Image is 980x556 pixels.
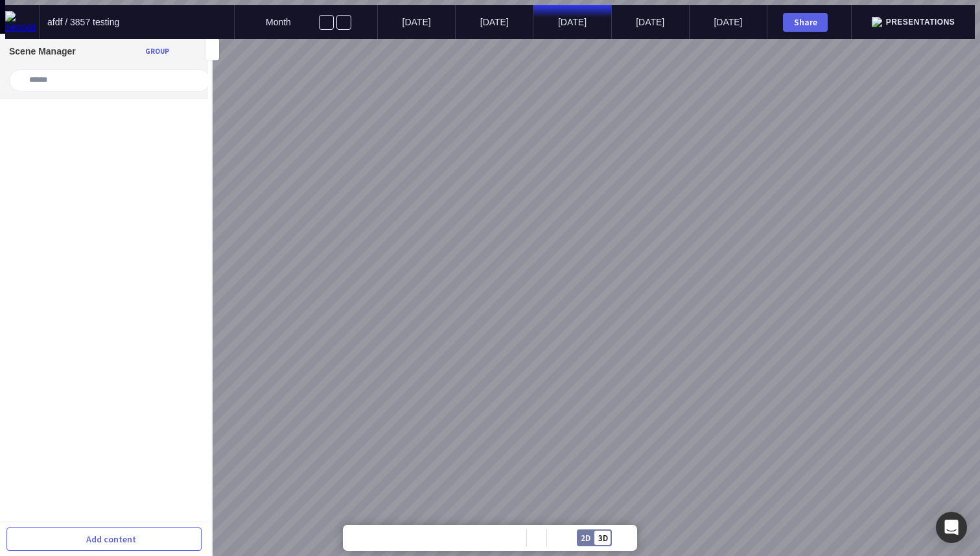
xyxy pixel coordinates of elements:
div: Share [789,18,822,27]
span: Presentations [886,18,955,27]
mapp-timeline-period: [DATE] [611,5,689,39]
span: Month [266,17,291,27]
mapp-timeline-period: [DATE] [689,5,767,39]
mapp-timeline-period: [DATE] [455,5,533,39]
div: Open Intercom Messenger [936,512,967,543]
span: afdf / 3857 testing [47,17,119,27]
mapp-timeline-period: [DATE] [533,5,611,39]
mapp-timeline-period: [DATE] [377,5,455,39]
button: Share [783,13,828,32]
img: sensat [5,11,39,33]
img: presentation.svg [872,17,882,27]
